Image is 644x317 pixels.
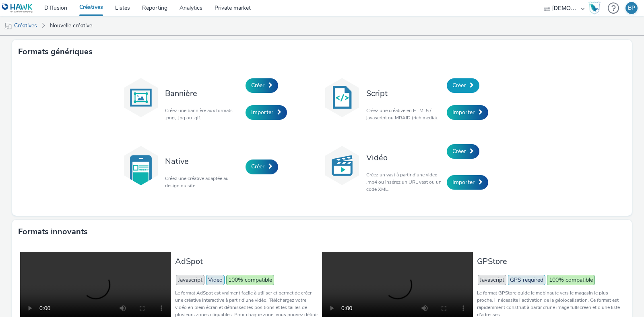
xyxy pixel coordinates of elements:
[452,108,475,116] span: Importer
[175,256,318,267] h3: AdSpot
[165,175,242,189] p: Créez une créative adaptée au design du site.
[246,78,278,93] a: Créer
[246,105,287,120] a: Importer
[447,105,488,120] a: Importer
[322,145,362,186] img: video.svg
[366,107,443,121] p: Créez une créative en HTML5 / javascript ou MRAID (rich media).
[206,275,225,285] span: Video
[447,175,488,190] a: Importer
[447,144,479,159] a: Créer
[452,178,475,186] span: Importer
[366,171,443,193] p: Créez un vast à partir d'une video .mp4 ou insérez un URL vast ou un code XML.
[452,147,466,155] span: Créer
[165,156,242,167] h3: Native
[165,88,242,99] h3: Bannière
[176,275,204,285] span: Javascript
[46,16,96,35] a: Nouvelle créative
[226,275,274,285] span: 100% compatible
[447,78,479,93] a: Créer
[547,275,595,285] span: 100% compatible
[2,3,33,13] img: undefined Logo
[18,46,93,58] h3: Formats génériques
[121,78,161,118] img: banner.svg
[478,275,506,285] span: Javascript
[588,2,604,14] a: Hawk Academy
[366,88,443,99] h3: Script
[628,2,635,14] div: BP
[322,78,362,118] img: code.svg
[452,82,466,89] span: Créer
[477,256,620,267] h3: GPStore
[251,163,264,170] span: Créer
[366,152,443,163] h3: Vidéo
[165,107,242,121] p: Créez une bannière aux formats .png, .jpg ou .gif.
[508,275,545,285] span: GPS required
[121,145,161,186] img: native.svg
[251,82,264,89] span: Créer
[18,226,88,238] h3: Formats innovants
[4,22,12,30] img: mobile
[588,2,601,14] img: Hawk Academy
[251,108,273,116] span: Importer
[246,160,278,174] a: Créer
